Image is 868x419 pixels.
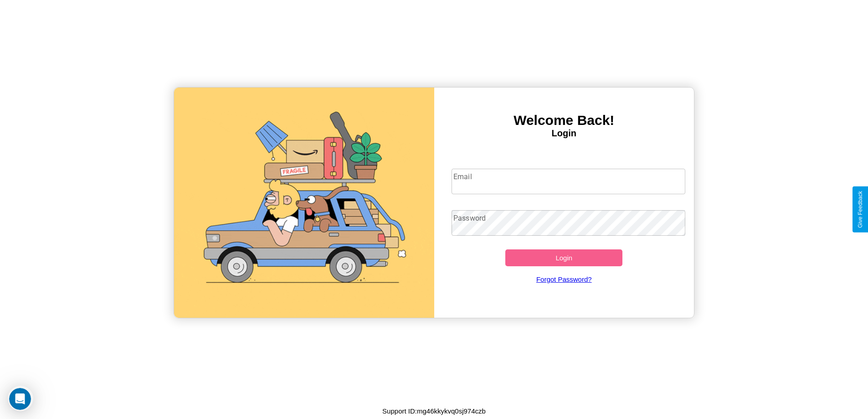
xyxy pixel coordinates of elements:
[9,388,31,410] iframe: Intercom live chat
[174,88,434,318] img: gif
[505,249,622,266] button: Login
[382,405,486,417] p: Support ID: mg46kkykvq0sj974czb
[447,266,681,292] a: Forgot Password?
[857,191,863,228] div: Give Feedback
[434,128,694,139] h4: Login
[8,386,33,411] iframe: Intercom live chat discovery launcher
[434,113,694,128] h3: Welcome Back!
